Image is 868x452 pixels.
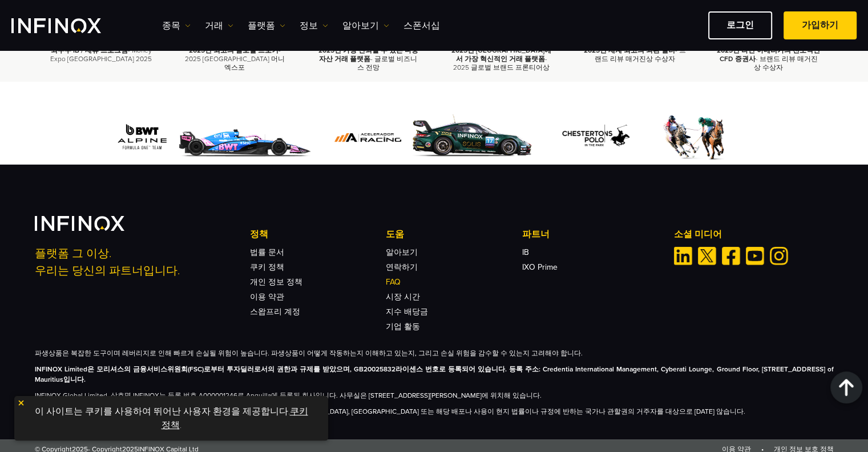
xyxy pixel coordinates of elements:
[386,322,420,331] a: 기업 활동
[386,277,401,287] a: FAQ
[451,46,551,63] strong: 2025년 [GEOGRAPHIC_DATA]에서 가장 혁신적인 거래 플랫폼
[49,46,154,63] p: - Money Expo [GEOGRAPHIC_DATA] 2025
[522,227,658,241] p: 파트너
[386,262,418,272] a: 연락하기
[722,247,740,265] a: Facebook
[522,247,529,257] a: IB
[386,227,522,241] p: 도움
[784,11,857,39] a: 가입하기
[316,46,421,73] p: - 글로벌 비즈니스 전망
[182,46,287,73] p: - 2025 [GEOGRAPHIC_DATA] 머니 엑스포
[674,247,692,265] a: Linkedin
[35,406,834,417] p: 이 사이트의 정보는 아프가니스탄, [GEOGRAPHIC_DATA], [GEOGRAPHIC_DATA], [GEOGRAPHIC_DATA], [GEOGRAPHIC_DATA] 또는 ...
[35,390,834,401] p: INFINOX Global Limited, 상호명 INFINOX는 등록 번호 A000001246로 Anguilla에 등록된 회사입니다. 사무실은 [STREET_ADDRESS]...
[708,11,772,39] a: 로그인
[51,46,128,54] strong: 최우수 IB / 제휴 프로그램
[17,399,25,407] img: yellow close icon
[584,46,675,54] strong: 2025년 세계 최고의 외환 딜러
[342,19,389,33] a: 알아보기
[250,247,284,257] a: 법률 문서
[403,19,440,33] a: 스폰서십
[189,46,278,54] strong: 2025년 최고의 글로벌 브로커
[770,247,788,265] a: Instagram
[250,227,386,241] p: 정책
[386,292,420,302] a: 시장 시간
[250,277,302,287] a: 개인 정보 정책
[698,247,716,265] a: Twitter
[11,18,128,33] a: INFINOX Logo
[35,245,235,279] p: 플랫폼 그 이상. 우리는 당신의 파트너입니다.
[746,247,764,265] a: Youtube
[162,19,191,33] a: 종목
[250,307,300,317] a: 스왑프리 계정
[318,46,418,63] strong: 2025년 가장 신뢰할 수 있는 다중 자산 거래 플랫폼
[674,227,834,241] p: 소셜 미디어
[583,46,688,63] p: - 브랜드 리뷰 매거진상 수상자
[386,247,418,257] a: 알아보기
[386,307,428,317] a: 지수 배당금
[205,19,233,33] a: 거래
[20,402,322,435] p: 이 사이트는 쿠키를 사용하여 뛰어난 사용자 환경을 제공합니다. .
[522,262,558,272] a: IXO Prime
[250,262,284,272] a: 쿠키 정책
[449,46,554,73] p: - 2025 글로벌 브랜드 프론티어상
[300,19,328,33] a: 정보
[35,348,834,358] p: 파생상품은 복잡한 도구이며 레버리지로 인해 빠르게 손실될 위험이 높습니다. 파생상품이 어떻게 작동하는지 이해하고 있는지, 그리고 손실 위험을 감수할 수 있는지 고려해야 합니다.
[716,46,821,73] p: - 브랜드 리뷰 매거진상 수상자
[35,365,834,383] strong: INFINOX Limited은 모리셔스의 금융서비스위원회(FSC)로부터 투자딜러로서의 권한과 규제를 받았으며, GB20025832라이센스 번호로 등록되어 있습니다. 등록 주소...
[248,19,285,33] a: 플랫폼
[250,292,284,302] a: 이용 약관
